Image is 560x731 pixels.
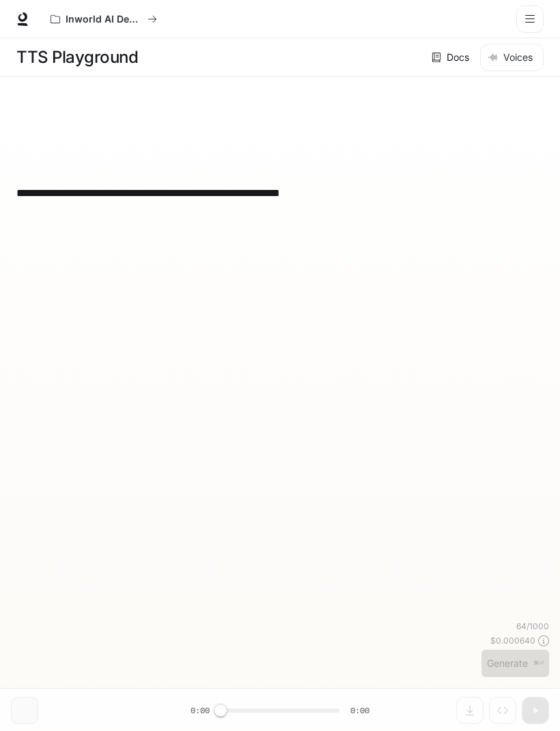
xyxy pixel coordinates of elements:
[16,44,138,71] h1: TTS Playground
[490,635,535,646] p: $ 0.000640
[429,44,475,71] a: Docs
[480,44,544,71] button: Voices
[516,620,549,632] p: 64 / 1000
[516,5,544,33] button: open drawer
[44,5,163,33] button: All workspaces
[66,14,142,25] p: Inworld AI Demos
